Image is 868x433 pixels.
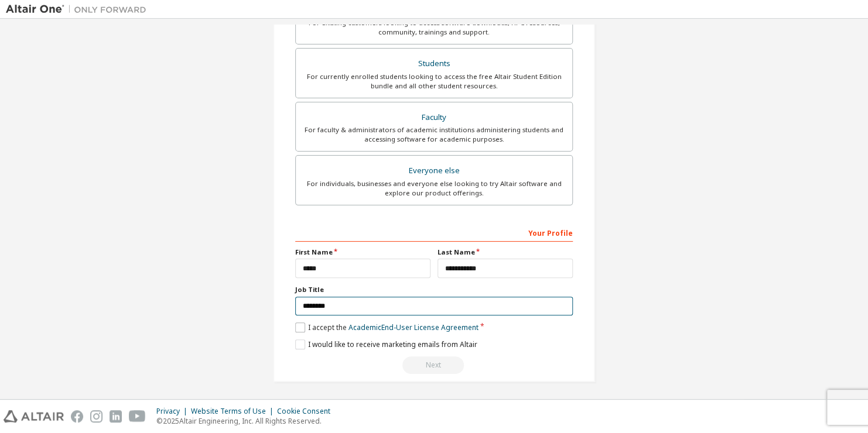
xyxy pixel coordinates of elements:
[303,56,565,72] div: Students
[303,109,565,126] div: Faculty
[295,285,573,294] label: Job Title
[303,72,565,91] div: For currently enrolled students looking to access the free Altair Student Edition bundle and all ...
[303,18,565,37] div: For existing customers looking to access software downloads, HPC resources, community, trainings ...
[156,407,191,416] div: Privacy
[295,356,573,374] div: Read and acccept EULA to continue
[110,410,122,422] img: linkedin.svg
[303,125,565,144] div: For faculty & administrators of academic institutions administering students and accessing softwa...
[295,248,430,257] label: First Name
[295,339,477,349] label: I would like to receive marketing emails from Altair
[295,223,573,242] div: Your Profile
[4,410,64,422] img: altair_logo.svg
[438,248,573,257] label: Last Name
[90,410,102,422] img: instagram.svg
[71,410,83,422] img: facebook.svg
[129,410,146,422] img: youtube.svg
[303,179,565,198] div: For individuals, businesses and everyone else looking to try Altair software and explore our prod...
[348,322,479,332] a: Academic End-User License Agreement
[295,322,479,332] label: I accept the
[6,4,152,15] img: Altair One
[191,407,277,416] div: Website Terms of Use
[277,407,337,416] div: Cookie Consent
[303,163,565,179] div: Everyone else
[156,416,337,426] p: © 2025 Altair Engineering, Inc. All Rights Reserved.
